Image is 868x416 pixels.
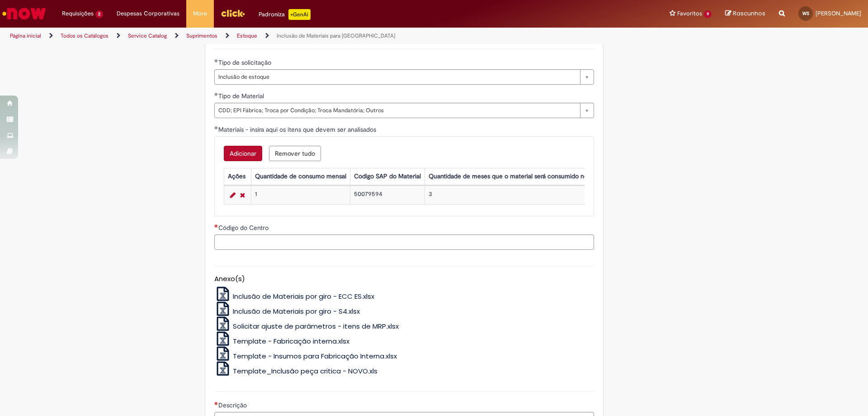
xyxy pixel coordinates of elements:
[233,336,349,346] span: Template - Fabricação interna.xlsx
[218,58,273,67] span: Tipo de solicitação
[218,224,270,232] span: Código do Centro
[233,366,377,376] span: Template_Inclusão peça critica - NOVO.xls
[237,32,257,39] a: Estoque
[350,168,425,185] th: Codigo SAP do Material
[725,10,765,18] a: Rascunhos
[214,224,218,228] span: Necessários
[1,5,47,23] img: ServiceNow
[224,146,262,161] button: Add a row for Materiais - insira aqui os itens que devem ser analisados
[221,6,245,20] img: click_logo_yellow_360x200.png
[251,186,350,204] td: 1
[802,10,809,16] span: WS
[238,190,247,201] a: Remover linha 1
[259,9,311,20] div: Padroniza
[214,59,218,62] span: Obrigatório Preenchido
[95,10,103,18] span: 2
[214,275,594,283] h5: Anexo(s)
[251,168,350,185] th: Quantidade de consumo mensal
[193,9,207,18] span: More
[233,306,360,316] span: Inclusão de Materiais por giro - S4.xlsx
[214,336,350,346] a: Template - Fabricação interna.xlsx
[62,9,94,18] span: Requisições
[218,401,249,409] span: Descrição
[7,28,572,44] ul: Trilhas de página
[425,168,604,185] th: Quantidade de meses que o material será consumido no ano
[214,321,399,331] a: Solicitar ajuste de parâmetros - itens de MRP.xlsx
[214,292,375,301] a: Inclusão de Materiais por giro - ECC ES.xlsx
[218,125,378,134] span: Materiais - insira aqui os itens que devem ser analisados
[224,168,251,185] th: Ações
[350,186,425,204] td: 50079594
[228,190,238,201] a: Editar Linha 1
[733,9,765,18] span: Rascunhos
[233,321,399,331] span: Solicitar ajuste de parâmetros - itens de MRP.xlsx
[214,306,360,316] a: Inclusão de Materiais por giro - S4.xlsx
[233,351,397,361] span: Template - Insumos para Fabricação Interna.xlsx
[128,32,167,39] a: Service Catalog
[425,186,604,204] td: 3
[816,10,861,17] span: [PERSON_NAME]
[704,10,712,18] span: 9
[269,146,321,161] button: Remove all rows for Materiais - insira aqui os itens que devem ser analisados
[214,351,397,361] a: Template - Insumos para Fabricação Interna.xlsx
[218,92,266,100] span: Tipo de Material
[214,234,594,250] input: Código do Centro
[10,32,41,39] a: Página inicial
[288,9,311,20] p: +GenAi
[277,32,395,39] a: Inclusão de Materiais para [GEOGRAPHIC_DATA]
[218,70,576,84] span: Inclusão de estoque
[233,292,374,301] span: Inclusão de Materiais por giro - ECC ES.xlsx
[214,402,218,405] span: Necessários
[677,9,702,18] span: Favoritos
[214,366,378,376] a: Template_Inclusão peça critica - NOVO.xls
[218,103,576,118] span: CDD; EPI Fábrica; Troca por Condição; Troca Mandatória; Outros
[214,126,218,129] span: Obrigatório Preenchido
[186,32,217,39] a: Suprimentos
[214,92,218,96] span: Obrigatório Preenchido
[61,32,108,39] a: Todos os Catálogos
[117,9,179,18] span: Despesas Corporativas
